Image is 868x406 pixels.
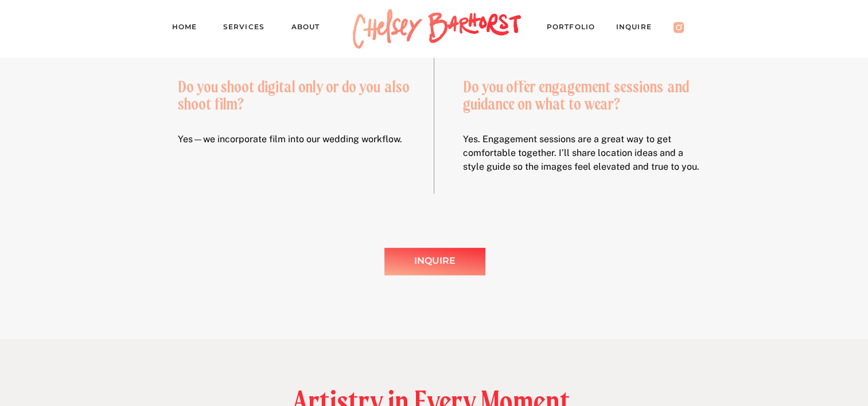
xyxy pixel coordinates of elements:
[463,1,703,55] p: Absolutely. I partner closely with planners, production, and creative teams. If you’d like recomm...
[178,132,418,154] p: Yes—we incorporate film into our wedding workflow.
[223,21,275,37] a: Services
[172,21,207,37] a: Home
[178,1,418,44] p: Yes. I often work with my built-in second photographer, and we can incorporate aerial coverage wh...
[463,132,703,193] p: Yes. Engagement sessions are a great way to get comfortable together. I’ll share location ideas a...
[616,21,663,37] a: Inquire
[291,21,331,37] a: About
[178,79,418,103] h2: Do you shoot digital only or do you also shoot film?
[463,79,703,103] h2: Do you offer engagement sessions and guidance on what to wear?
[547,21,606,37] a: PORTFOLIO
[406,253,464,270] a: Inquire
